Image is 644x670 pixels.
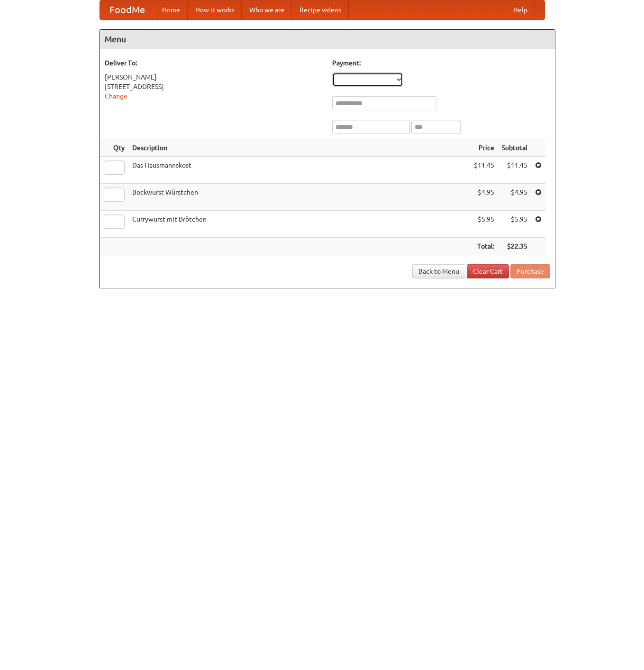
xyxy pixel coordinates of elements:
[510,264,550,278] button: Purchase
[470,211,498,238] td: $5.95
[506,0,535,19] a: Help
[470,157,498,184] td: $11.45
[498,139,531,157] th: Subtotal
[128,184,470,211] td: Bockwurst Würstchen
[470,184,498,211] td: $4.95
[128,157,470,184] td: Das Hausmannskost
[292,0,349,19] a: Recipe videos
[412,264,465,278] a: Back to Menu
[242,0,292,19] a: Who we are
[100,139,128,157] th: Qty
[128,211,470,238] td: Currywurst mit Brötchen
[105,72,323,82] div: [PERSON_NAME]
[105,92,127,100] a: Change
[154,0,188,19] a: Home
[188,0,242,19] a: How it works
[100,30,555,49] h4: Menu
[498,238,531,255] th: $22.35
[498,157,531,184] td: $11.45
[470,139,498,157] th: Price
[105,82,323,91] div: [STREET_ADDRESS]
[467,264,509,278] a: Clear Cart
[332,58,550,68] h5: Payment:
[498,211,531,238] td: $5.95
[470,238,498,255] th: Total:
[128,139,470,157] th: Description
[100,0,154,19] a: FoodMe
[105,58,323,68] h5: Deliver To:
[498,184,531,211] td: $4.95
